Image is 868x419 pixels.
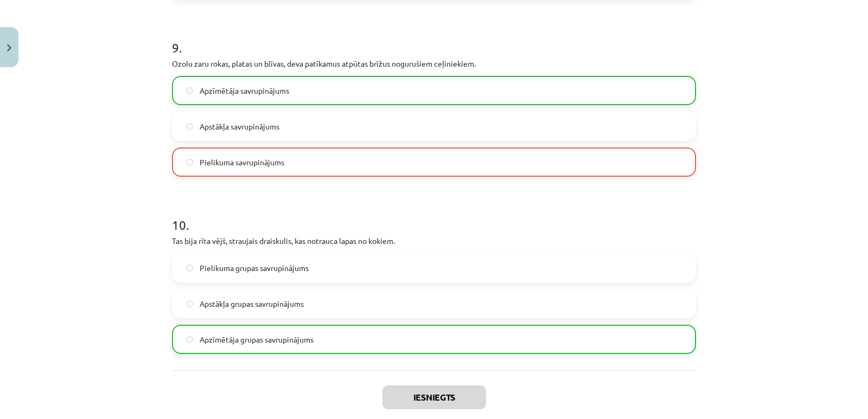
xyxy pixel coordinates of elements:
[172,21,696,55] h1: 9 .
[7,44,11,51] img: icon-close-lesson-0947bae3869378f0d4975bcd49f059093ad1ed9edebbc8119c70593378902aed.svg
[186,87,193,94] input: Apzīmētāja savrupinājums
[172,198,696,232] h1: 10 .
[172,58,696,69] p: Ozolu zaru rokas, platas un blīvas, deva patīkamus atpūtas brīžus nogurušiem ceļiniekiem.
[200,157,284,168] span: Pielikuma savrupinājums
[186,336,193,343] input: Apzīmētāja grupas savrupinājums
[172,235,696,247] p: Tas bija rīta vējš, straujais draiskulis, kas notrauca lapas no kokiem.
[200,334,314,345] span: Apzīmētāja grupas savrupinājums
[186,123,193,130] input: Apstākļa savrupinājums
[186,159,193,166] input: Pielikuma savrupinājums
[186,300,193,307] input: Apstākļa grupas savrupinājums
[200,121,279,132] span: Apstākļa savrupinājums
[200,262,309,274] span: Pielikuma grupas savrupinājums
[382,385,486,409] button: Iesniegts
[200,298,304,310] span: Apstākļa grupas savrupinājums
[200,85,289,96] span: Apzīmētāja savrupinājums
[186,265,193,272] input: Pielikuma grupas savrupinājums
